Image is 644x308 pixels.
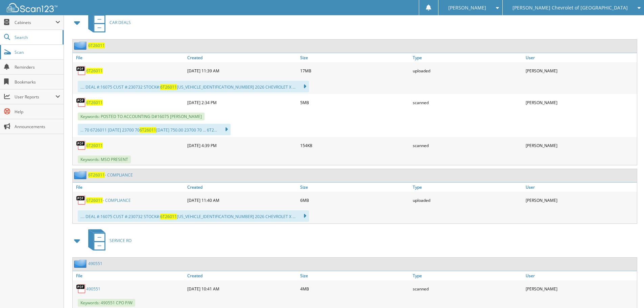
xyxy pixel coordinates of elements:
a: Created [186,53,299,62]
a: User [524,183,637,192]
span: 6T26011 [88,172,105,178]
div: [DATE] 2:34 PM [186,96,299,109]
img: PDF.png [76,66,86,76]
div: uploaded [411,193,524,207]
div: scanned [411,96,524,109]
span: SERVICE RO [110,238,132,243]
a: Size [299,183,411,192]
img: PDF.png [76,284,86,294]
div: [DATE] 10:41 AM [186,282,299,295]
img: scan123-logo-white.svg [7,3,57,12]
div: 4MB [299,282,411,295]
span: 6T26011 [160,214,177,219]
a: Created [186,183,299,192]
div: [DATE] 11:40 AM [186,193,299,207]
div: scanned [411,282,524,295]
div: 154KB [299,139,411,152]
a: Type [411,183,524,192]
span: Bookmarks [15,79,60,85]
img: folder2.png [74,171,88,179]
a: File [73,271,186,280]
a: File [73,53,186,62]
a: 6T26011 [86,143,103,148]
div: uploaded [411,64,524,77]
span: CAR DEALS [110,20,131,25]
div: ... 70 6726011 [DATE] 23700 70 [DATE] 750.00 23700 70 ... 6T2... [78,124,231,135]
a: 6T26011 [88,43,105,48]
img: PDF.png [76,140,86,150]
div: .... DEAL #:16075 CUST #:230732 STOCK#: [US_VEHICLE_IDENTIFICATION_NUMBER] 2026 CHEVROLET X ... [78,81,309,92]
a: Created [186,271,299,280]
a: User [524,271,637,280]
a: Type [411,271,524,280]
div: [DATE] 11:39 AM [186,64,299,77]
a: 6T26011 [86,68,103,74]
div: 6MB [299,193,411,207]
span: 6T26011 [160,84,177,90]
span: Cabinets [15,20,55,25]
div: [PERSON_NAME] [524,64,637,77]
span: Search [15,34,59,40]
div: [DATE] 4:39 PM [186,139,299,152]
span: Keywords: MSO PRESENT [78,156,131,163]
span: Announcements [15,124,60,129]
iframe: Chat Widget [610,276,644,308]
a: Size [299,271,411,280]
span: [PERSON_NAME] Chevrolet of [GEOGRAPHIC_DATA] [512,6,628,10]
a: Size [299,53,411,62]
a: 6T26011- COMPLIANCE [88,172,133,178]
img: PDF.png [76,97,86,108]
div: [PERSON_NAME] [524,282,637,295]
a: 490551 [86,286,100,292]
a: File [73,183,186,192]
span: 6T26011 [140,127,156,133]
div: [PERSON_NAME] [524,139,637,152]
span: User Reports [15,94,55,100]
div: 17MB [299,64,411,77]
span: Scan [15,49,60,55]
span: Help [15,109,60,115]
span: 6T26011 [86,197,103,203]
div: [PERSON_NAME] [524,96,637,109]
a: 6T26011- COMPLIANCE [86,197,131,203]
div: .... DEAL #:16075 CUST #:230732 STOCK#: [US_VEHICLE_IDENTIFICATION_NUMBER] 2026 CHEVROLET X ... [78,210,309,222]
a: CAR DEALS [84,9,131,36]
span: Keywords: POSTED TO ACCOUNTING D#16075 [PERSON_NAME] [78,113,205,120]
div: [PERSON_NAME] [524,193,637,207]
img: folder2.png [74,41,88,50]
a: 6T26011 [86,100,103,105]
a: Type [411,53,524,62]
img: folder2.png [74,259,88,268]
span: Reminders [15,64,60,70]
a: 490551 [88,261,102,266]
div: 5MB [299,96,411,109]
a: SERVICE RO [84,227,132,254]
div: scanned [411,139,524,152]
a: User [524,53,637,62]
span: Keywords: 490551 CPO P/W [78,299,135,307]
img: PDF.png [76,195,86,205]
span: [PERSON_NAME] [448,6,486,10]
